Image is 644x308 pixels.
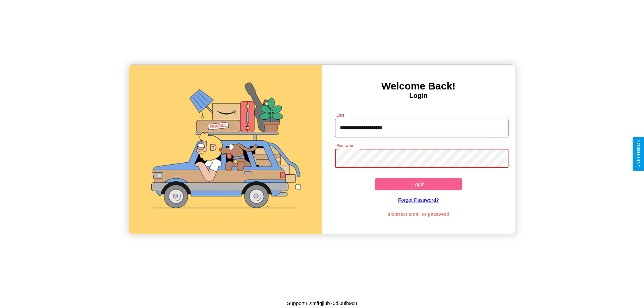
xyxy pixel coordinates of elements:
[332,190,505,209] a: Forgot Password?
[287,299,357,308] p: Support ID: mffgjl8b70dl0ulh9c8
[332,209,505,219] p: Incorrect email or password
[336,143,354,148] label: Password
[375,178,462,190] button: Login
[336,112,347,118] label: Email
[129,65,322,234] img: gif
[322,92,515,100] h4: Login
[322,80,515,92] h3: Welcome Back!
[636,140,641,168] div: Give Feedback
